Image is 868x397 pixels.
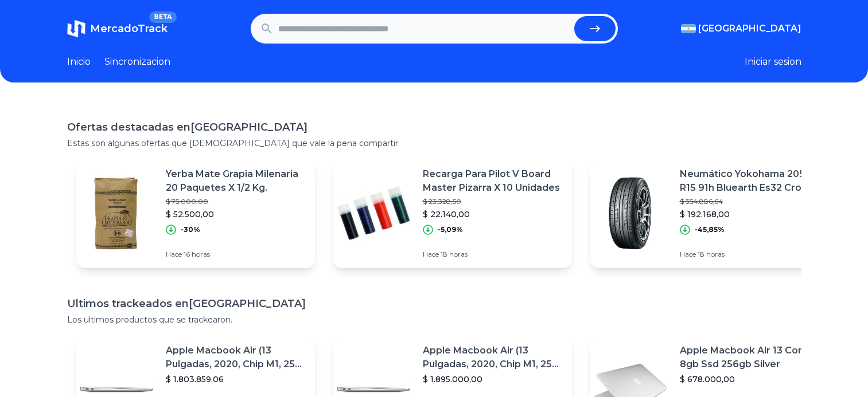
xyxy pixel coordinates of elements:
p: $ 678.000,00 [680,374,820,385]
p: -30% [181,225,200,234]
img: Featured image [76,173,157,253]
p: Hace 18 horas [680,250,820,259]
button: Iniciar sesion [745,55,801,69]
p: Apple Macbook Air (13 Pulgadas, 2020, Chip M1, 256 Gb De Ssd, 8 Gb De Ram) - Plata [166,344,306,371]
p: $ 23.328,50 [423,197,563,206]
p: Los ultimos productos que se trackearon. [67,314,801,325]
p: $ 52.500,00 [166,209,306,220]
p: $ 1.803.859,06 [166,374,306,385]
a: Featured imageRecarga Para Pilot V Board Master Pizarra X 10 Unidades$ 23.328,50$ 22.140,00-5,09%... [333,158,572,268]
img: Featured image [333,173,414,253]
p: Recarga Para Pilot V Board Master Pizarra X 10 Unidades [423,167,563,195]
p: Hace 18 horas [423,250,563,259]
img: Argentina [681,24,696,33]
p: -5,09% [438,225,463,234]
p: Neumático Yokohama 205 60 R15 91h Bluearth Es32 Cross [PERSON_NAME] [680,167,820,195]
img: Featured image [590,173,671,253]
h1: Ultimos trackeados en [GEOGRAPHIC_DATA] [67,296,801,312]
p: $ 1.895.000,00 [423,374,563,385]
p: Hace 16 horas [166,250,306,259]
h1: Ofertas destacadas en [GEOGRAPHIC_DATA] [67,119,801,135]
img: MercadoTrack [67,19,85,38]
a: Inicio [67,55,91,69]
span: BETA [149,11,176,23]
p: Yerba Mate Grapia Milenaria 20 Paquetes X 1/2 Kg. [166,167,306,195]
p: -45,85% [695,225,725,234]
p: $ 192.168,00 [680,209,820,220]
p: Estas son algunas ofertas que [DEMOGRAPHIC_DATA] que vale la pena compartir. [67,137,801,149]
a: Sincronizacion [104,55,170,69]
p: Apple Macbook Air (13 Pulgadas, 2020, Chip M1, 256 Gb De Ssd, 8 Gb De Ram) - Plata [423,344,563,371]
a: Featured imageNeumático Yokohama 205 60 R15 91h Bluearth Es32 Cross [PERSON_NAME]$ 354.886,64$ 19... [590,158,829,268]
p: $ 22.140,00 [423,209,563,220]
a: Featured imageYerba Mate Grapia Milenaria 20 Paquetes X 1/2 Kg.$ 75.000,00$ 52.500,00-30%Hace 16 ... [76,158,315,268]
button: [GEOGRAPHIC_DATA] [681,22,801,36]
a: MercadoTrackBETA [67,19,168,38]
span: MercadoTrack [90,22,168,35]
p: $ 75.000,00 [166,197,306,206]
p: Apple Macbook Air 13 Core I5 8gb Ssd 256gb Silver [680,344,820,371]
p: $ 354.886,64 [680,197,820,206]
span: [GEOGRAPHIC_DATA] [698,22,801,36]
